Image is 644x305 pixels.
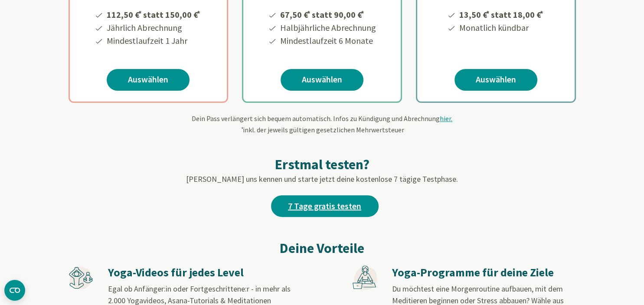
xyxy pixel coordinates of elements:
span: inkl. der jeweils gültigen gesetzlichen Mehrwertsteuer [240,125,404,134]
li: 112,50 € statt 150,00 € [105,7,202,21]
button: CMP-Widget öffnen [4,280,25,301]
li: 67,50 € statt 90,00 € [279,7,376,21]
a: 7 Tage gratis testen [271,195,379,217]
div: Dein Pass verlängert sich bequem automatisch. Infos zu Kündigung und Abrechnung [69,113,576,135]
p: [PERSON_NAME] uns kennen und starte jetzt deine kostenlose 7 tägige Testphase. [69,173,576,185]
h2: Deine Vorteile [69,238,576,259]
li: Mindestlaufzeit 1 Jahr [105,34,202,47]
li: Mindestlaufzeit 6 Monate [279,34,376,47]
li: Jährlich Abrechnung [105,21,202,34]
h2: Erstmal testen? [69,156,576,173]
li: Monatlich kündbar [458,21,545,34]
li: Halbjährliche Abrechnung [279,21,376,34]
h3: Yoga-Programme für deine Ziele [392,266,575,280]
a: Auswählen [454,69,537,91]
h3: Yoga-Videos für jedes Level [108,266,291,280]
span: hier. [440,114,452,123]
li: 13,50 € statt 18,00 € [458,7,545,21]
a: Auswählen [107,69,190,91]
a: Auswählen [281,69,363,91]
